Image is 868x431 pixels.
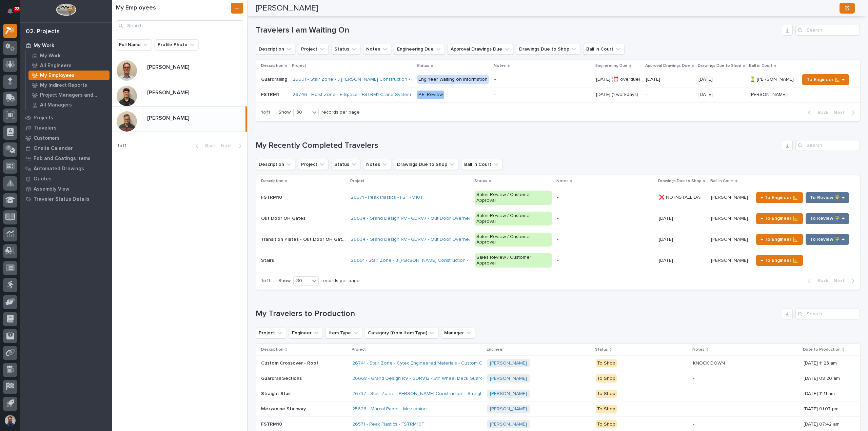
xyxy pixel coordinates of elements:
p: [DATE] 11:23 am [804,360,849,366]
a: Project Managers and Engineers [26,90,112,100]
a: 26737 - Stair Zone - [PERSON_NAME] Construction - Straight Stair [352,391,495,397]
h1: My Employees [116,4,230,12]
p: Engineering Due [595,62,628,70]
a: 26746 - Hoist Zone - E-Space - FSTRM1 Crane System [293,92,411,98]
div: - [693,406,694,412]
input: Search [116,20,243,31]
p: [DATE] (⏰ overdue) [596,75,642,82]
div: - [693,391,694,397]
div: P.E. Review [417,91,444,99]
button: Drawings Due to Shop [516,44,580,55]
p: Automated Drawings [34,166,84,172]
p: Show [278,110,291,115]
p: [DATE] 11:11 am [804,391,849,397]
p: [DATE] [659,235,674,242]
p: [PERSON_NAME] [750,91,788,98]
h2: [PERSON_NAME] [256,3,318,13]
button: Next [218,143,247,149]
p: [PERSON_NAME] [711,193,749,200]
div: 30 [294,277,310,285]
div: Search [795,25,860,36]
p: All Managers [40,102,72,108]
a: 26668 - Grand Design RV - GDRV12 - 5th Wheel Deck Guardrail x4 [352,376,496,381]
p: FSTRM10 [261,193,283,200]
a: Projects [20,113,112,123]
p: My Work [34,43,54,49]
div: - [557,237,558,242]
tr: Straight StairStraight Stair 26737 - Stair Zone - [PERSON_NAME] Construction - Straight Stair [PE... [256,386,860,401]
p: Description [261,177,283,185]
p: All Engineers [40,63,72,69]
tr: FSTRM1FSTRM1 26746 - Hoist Zone - E-Space - FSTRM1 Crane System P.E. Review- [DATE] (1 workdays)[... [256,87,860,102]
a: Traveler Status Details [20,194,112,204]
p: Traveler Status Details [34,196,90,202]
p: Projects [34,115,53,121]
span: ← To Engineer 📐 [761,194,798,202]
p: Date to Production [803,346,841,353]
a: My Work [20,40,112,51]
p: Notes [692,346,705,353]
div: To Shop [596,390,617,398]
a: Onsite Calendar [20,143,112,153]
p: [PERSON_NAME] [711,256,749,263]
p: [DATE] 01:07 pm [804,406,849,412]
a: 26691 - Stair Zone - J [PERSON_NAME] Construction - LRI Warehouse [351,258,502,263]
p: records per page [321,278,360,284]
div: - [494,92,496,98]
p: Approval Drawings Due [645,62,690,70]
a: [PERSON_NAME] [490,406,527,412]
p: Engineer [487,346,504,353]
p: Notes [556,177,569,185]
p: 1 of 1 [256,273,276,289]
p: Ball in Court [710,177,734,185]
a: [PERSON_NAME][PERSON_NAME] [112,56,247,81]
a: 26691 - Stair Zone - J [PERSON_NAME] Construction - LRI Warehouse [293,77,444,82]
button: Manager [441,328,475,338]
button: ← To Engineer 📐 [756,234,803,245]
p: Project [352,346,366,353]
a: Customers [20,133,112,143]
a: 25626 - Marcal Paper - Mezzanine [352,406,427,412]
button: Notes [363,44,391,55]
button: Description [256,44,295,55]
button: Project [256,328,286,338]
span: ← To Engineer 📐 [761,256,798,265]
p: [DATE] [646,77,693,82]
button: Category (from Item Type) [365,328,438,338]
p: 1 of 1 [112,138,132,154]
input: Search [795,140,860,151]
p: Assembly View [34,186,69,192]
p: [DATE] [698,75,714,82]
p: Notes [494,62,506,70]
tr: GuardrailingGuardrailing 26691 - Stair Zone - J [PERSON_NAME] Construction - LRI Warehouse Engine... [256,72,860,87]
a: [PERSON_NAME] [490,376,527,381]
tr: Guardrail SectionsGuardrail Sections 26668 - Grand Design RV - GDRV12 - 5th Wheel Deck Guardrail ... [256,371,860,386]
p: 1 of 1 [256,104,276,121]
div: - [557,195,558,200]
p: Ball in Court [749,62,772,70]
button: Next [831,278,860,284]
p: Show [278,278,291,284]
span: Next [834,278,849,284]
p: Transition Plates - Out Door OH Gates [261,235,347,242]
p: Guardrail Sections [261,374,303,381]
div: Sales Review / Customer Approval [475,233,552,247]
tr: Out Door OH GatesOut Door OH Gates 26634 - Grand Design RV - GDRV7 - Out Door Overhead Gates (2) ... [256,208,860,229]
p: Mezzanine Stairway [261,405,307,412]
a: Quotes [20,174,112,184]
div: Search [795,309,860,319]
a: 26634 - Grand Design RV - GDRV7 - Out Door Overhead Gates (2) [351,216,495,221]
p: [DATE] 07:42 am [804,422,849,427]
a: [PERSON_NAME] [490,391,527,397]
p: Travelers [34,125,57,131]
button: ← To Engineer 📐 [756,192,803,203]
p: ⏳ [PERSON_NAME] [750,75,795,82]
p: Stairs [261,256,275,263]
tr: FSTRM10FSTRM10 26571 - Peak Plastics - FSTRM10T Sales Review / Customer Approval- ❌ NO INSTALL DA... [256,187,860,208]
span: To Engineer 📐 → [807,76,845,84]
div: - [557,216,558,221]
button: Engineering Due [394,44,445,55]
img: Workspace Logo [56,3,76,16]
p: [DATE] [659,256,674,263]
h1: My Recently Completed Travelers [256,141,779,151]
